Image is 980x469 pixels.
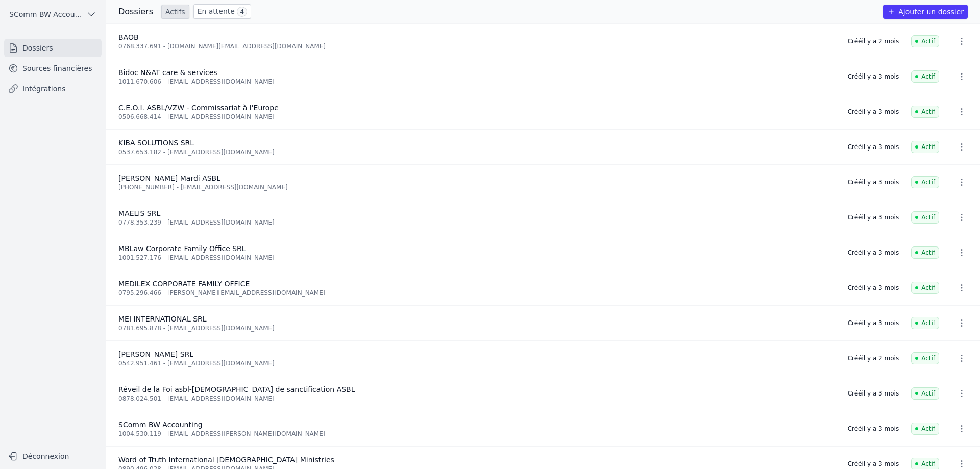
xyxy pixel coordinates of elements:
span: 4 [237,7,247,17]
span: Actif [911,317,939,329]
span: MEI INTERNATIONAL SRL [118,315,207,323]
span: Actif [911,423,939,435]
a: Actifs [161,5,189,19]
a: Sources financières [4,59,102,78]
div: 0542.951.461 - [EMAIL_ADDRESS][DOMAIN_NAME] [118,359,836,367]
div: 0537.653.182 - [EMAIL_ADDRESS][DOMAIN_NAME] [118,148,836,156]
span: SComm BW Accounting [9,9,82,19]
span: Actif [911,211,939,224]
div: 0878.024.501 - [EMAIL_ADDRESS][DOMAIN_NAME] [118,394,836,403]
div: 0781.695.878 - [EMAIL_ADDRESS][DOMAIN_NAME] [118,324,836,332]
div: 0795.296.466 - [PERSON_NAME][EMAIL_ADDRESS][DOMAIN_NAME] [118,289,836,297]
span: Actif [911,352,939,364]
span: Word of Truth International [DEMOGRAPHIC_DATA] Ministries [118,456,334,464]
span: Actif [911,141,939,153]
span: SComm BW Accounting [118,421,203,429]
span: Actif [911,70,939,83]
div: 0768.337.691 - [DOMAIN_NAME][EMAIL_ADDRESS][DOMAIN_NAME] [118,42,836,51]
span: MAELIS SRL [118,209,160,217]
span: Actif [911,387,939,400]
a: Dossiers [4,39,102,57]
span: [PERSON_NAME] Mardi ASBL [118,174,220,182]
div: [PHONE_NUMBER] - [EMAIL_ADDRESS][DOMAIN_NAME] [118,183,836,191]
div: Créé il y a 3 mois [848,284,899,292]
span: C.E.O.I. ASBL/VZW - Commissariat à l'Europe [118,104,279,112]
div: Créé il y a 3 mois [848,213,899,221]
div: Créé il y a 3 mois [848,178,899,186]
div: Créé il y a 3 mois [848,249,899,257]
a: Intégrations [4,80,102,98]
span: Bidoc N&AT care & services [118,68,217,77]
span: MEDILEX CORPORATE FAMILY OFFICE [118,280,250,288]
div: Créé il y a 3 mois [848,319,899,327]
button: Déconnexion [4,448,102,464]
div: 1011.670.606 - [EMAIL_ADDRESS][DOMAIN_NAME] [118,78,836,86]
div: 1004.530.119 - [EMAIL_ADDRESS][PERSON_NAME][DOMAIN_NAME] [118,430,836,438]
div: Créé il y a 2 mois [848,354,899,362]
div: Créé il y a 2 mois [848,37,899,45]
h3: Dossiers [118,6,153,18]
span: Actif [911,106,939,118]
span: Actif [911,35,939,47]
span: Actif [911,176,939,188]
div: Créé il y a 3 mois [848,460,899,468]
div: Créé il y a 3 mois [848,108,899,116]
span: Actif [911,282,939,294]
button: Ajouter un dossier [883,5,968,19]
a: En attente 4 [193,4,251,19]
span: [PERSON_NAME] SRL [118,350,193,358]
span: Réveil de la Foi asbl-[DEMOGRAPHIC_DATA] de sanctification ASBL [118,385,355,393]
div: 0506.668.414 - [EMAIL_ADDRESS][DOMAIN_NAME] [118,113,836,121]
div: 1001.527.176 - [EMAIL_ADDRESS][DOMAIN_NAME] [118,254,836,262]
div: Créé il y a 3 mois [848,389,899,398]
button: SComm BW Accounting [4,6,102,22]
div: Créé il y a 3 mois [848,425,899,433]
div: 0778.353.239 - [EMAIL_ADDRESS][DOMAIN_NAME] [118,218,836,227]
span: Actif [911,246,939,259]
span: BAOB [118,33,139,41]
div: Créé il y a 3 mois [848,72,899,81]
span: KIBA SOLUTIONS SRL [118,139,194,147]
div: Créé il y a 3 mois [848,143,899,151]
span: MBLaw Corporate Family Office SRL [118,244,246,253]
